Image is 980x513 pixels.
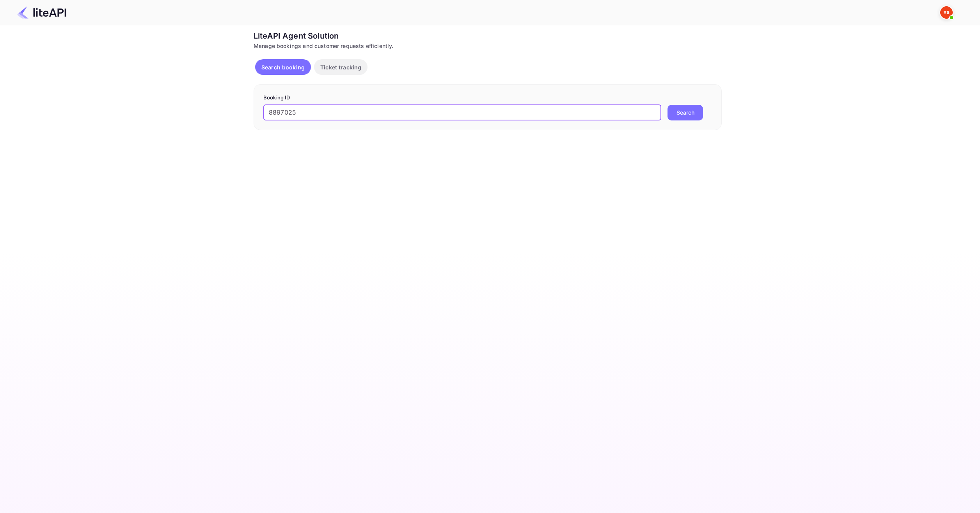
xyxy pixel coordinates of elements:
button: Search [668,105,703,120]
div: LiteAPI Agent Solution [254,30,722,42]
div: Manage bookings and customer requests efficiently. [254,42,722,50]
p: Search booking [261,63,305,71]
input: Enter Booking ID (e.g., 63782194) [263,105,661,120]
img: Yandex Support [940,6,953,19]
img: LiteAPI Logo [17,6,66,19]
p: Booking ID [263,94,712,102]
p: Ticket tracking [320,63,361,71]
